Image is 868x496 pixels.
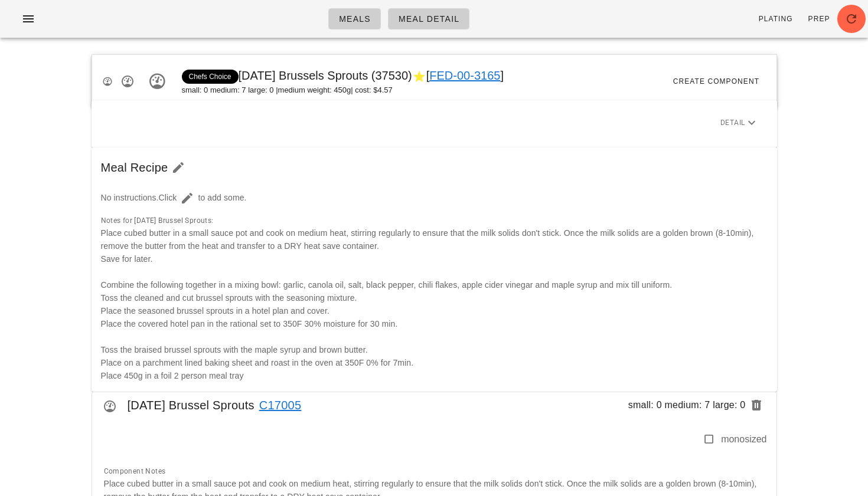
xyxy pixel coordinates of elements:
span: Create Component [673,77,759,86]
span: Click to add some. [159,193,247,202]
span: [DATE] Brussels Sprouts (37530) [182,69,504,82]
span: Toss the cleaned and cut brussel sprouts with the seasoning mixture. [101,293,357,303]
span: small: 0 medium: 7 large: 0 | [182,84,278,96]
a: Meals [328,8,381,29]
span: Meals [338,14,371,24]
span: Place 450g in a foil 2 person meal tray [101,371,244,380]
a: C17005 [254,396,302,415]
span: detail [720,117,745,129]
span: Place the covered hotel pan in the rational set to 350F 30% moisture for 30 min. [101,319,398,329]
span: Plating [758,15,793,23]
button: detail [729,112,750,133]
span: Place on a parchment lined baking sheet and roast in the oven at 350F 0% for 7min. [101,358,414,367]
button: Create Component [665,55,766,108]
span: Save for later. [101,254,153,264]
a: Meal Detail [388,8,469,29]
label: monosized [721,433,766,445]
span: Component Notes [104,467,166,475]
div: Meal Recipe [92,147,777,188]
span: small: 0 medium: 7 large: 0 [628,396,746,415]
a: FED-00-3165 [429,69,500,82]
span: medium weight: 450g [278,84,351,96]
div: [DATE] Brussel Sprouts [92,392,776,425]
span: Place the seasoned brussel sprouts in a hotel plan and cover. [101,306,329,316]
span: Combine the following together in a mixing bowl: garlic, canola oil, salt, black pepper, chili fl... [101,280,673,290]
span: Chefs Choice [189,70,231,84]
div: No instructions. [94,180,775,216]
span: Meal Detail [398,14,459,24]
span: | cost: $4.57 [351,84,393,96]
span: [ ] [426,69,504,82]
span: Place cubed butter in a small sauce pot and cook on medium heat, stirring regularly to ensure tha... [101,228,754,251]
span: Prep [808,15,830,23]
span: Notes for [DATE] Brussel Sprouts: [101,216,214,225]
span: Toss the braised brussel sprouts with the maple syrup and brown butter. [101,345,368,354]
